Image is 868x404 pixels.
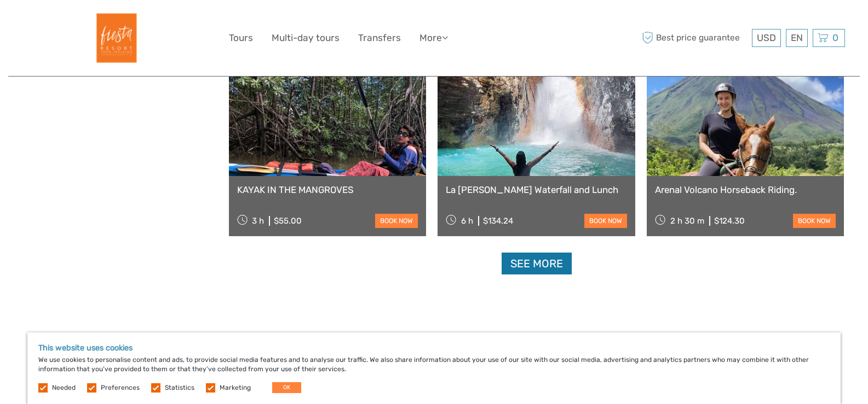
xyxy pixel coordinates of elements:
div: $124.30 [714,216,745,226]
div: EN [786,29,808,47]
a: Transfers [358,30,401,46]
div: We use cookies to personalise content and ads, to provide social media features and to analyse ou... [27,332,841,404]
div: $55.00 [274,216,302,226]
span: 0 [831,32,840,43]
p: We're away right now. Please check back later! [15,19,124,28]
a: Arenal Volcano Horseback Riding. [655,184,836,195]
a: La [PERSON_NAME] Waterfall and Lunch [446,184,627,195]
span: Best price guarantee [640,29,749,47]
label: Needed [52,383,76,393]
a: Multi-day tours [272,30,340,46]
a: KAYAK IN THE MANGROVES [237,184,418,195]
a: Tours [229,30,253,46]
span: 6 h [461,216,473,226]
button: OK [272,382,301,393]
button: Open LiveChat chat widget [126,17,139,30]
img: Fiesta Resort [85,8,145,68]
a: book now [375,214,418,228]
a: book now [793,214,836,228]
span: 2 h 30 m [670,216,704,226]
a: More [419,30,448,46]
label: Preferences [101,383,140,393]
h5: This website uses cookies [38,343,830,353]
label: Marketing [220,383,251,393]
a: See more [502,253,572,275]
span: USD [757,32,776,43]
a: book now [584,214,627,228]
span: 3 h [252,216,264,226]
div: $134.24 [483,216,513,226]
label: Statistics [165,383,194,393]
